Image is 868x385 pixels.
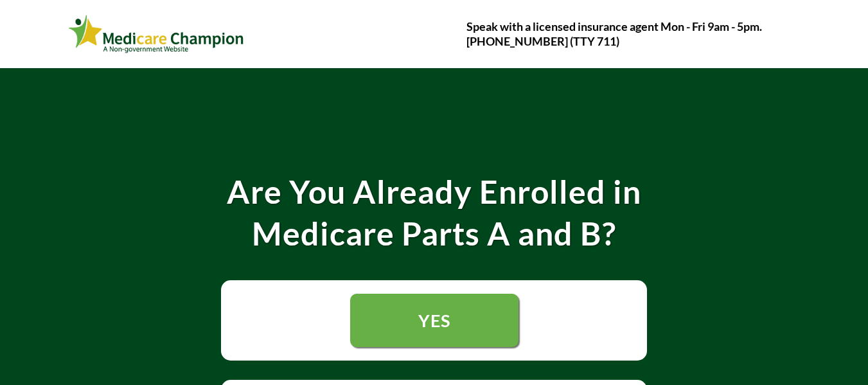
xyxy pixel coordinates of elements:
[418,310,450,331] span: YES
[350,294,518,347] a: YES
[227,172,641,211] strong: Are You Already Enrolled in
[252,214,616,253] strong: Medicare Parts A and B?
[466,19,762,33] strong: Speak with a licensed insurance agent Mon - Fri 9am - 5pm.
[466,34,619,48] strong: [PHONE_NUMBER] (TTY 711)
[68,12,245,56] img: Webinar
